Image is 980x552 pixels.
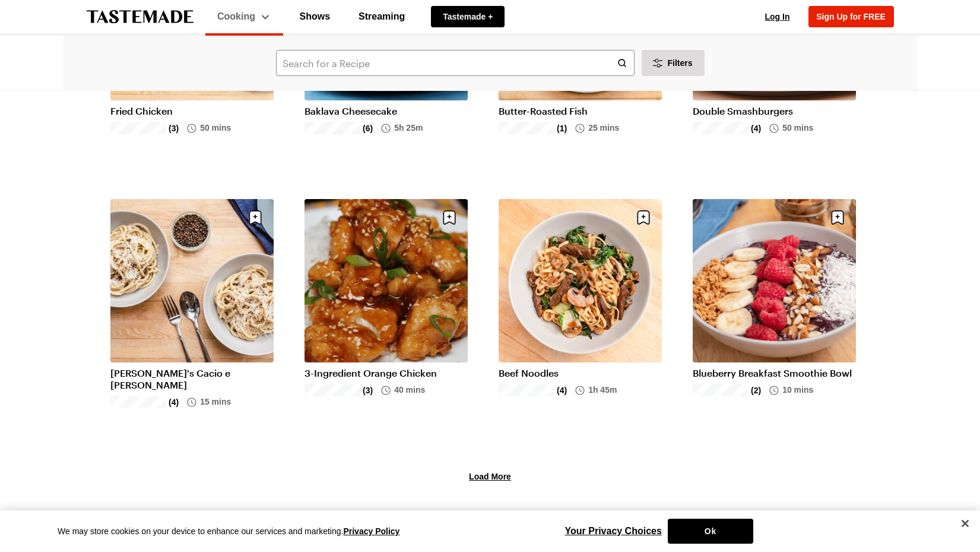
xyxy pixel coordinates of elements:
span: Log In [765,12,790,21]
a: More information about your privacy, opens in a new tab [343,526,399,536]
span: Sign Up for FREE [816,12,886,21]
a: Baklava Cheesecake [305,105,468,117]
span: Filters [667,57,692,70]
a: Double Smashburgers [693,105,856,117]
button: Save recipe [632,206,655,229]
button: Desktop filters [642,50,705,76]
a: 3-Ingredient Orange Chicken [305,367,468,379]
span: Cooking [217,11,255,21]
button: Save recipe [244,206,267,229]
a: [PERSON_NAME]'s Cacio e [PERSON_NAME] [110,367,274,391]
button: Cooking [217,5,271,29]
a: Beef Noodles [499,367,662,379]
button: Ok [668,519,753,544]
button: Log In [754,11,801,23]
div: Privacy [58,519,912,544]
a: Blueberry Breakfast Smoothie Bowl [693,367,856,379]
button: Sign Up for FREE [808,6,894,27]
input: Search for a Recipe [276,50,635,76]
a: Tastemade + [431,6,505,27]
button: Load More [469,471,511,483]
button: Close [952,510,978,537]
a: Butter-Roasted Fish [499,105,662,117]
button: Save recipe [438,206,461,229]
a: Fried Chicken [110,105,274,117]
button: Save recipe [826,206,849,229]
span: Tastemade + [443,11,493,23]
a: To Tastemade Home Page [87,10,194,24]
button: Your Privacy Choices [559,519,668,544]
div: We may store cookies on your device to enhance our services and marketing. [58,525,399,538]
